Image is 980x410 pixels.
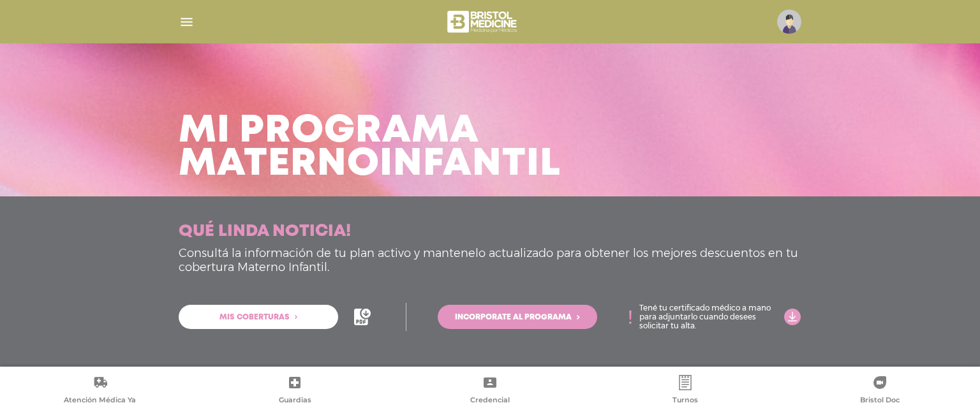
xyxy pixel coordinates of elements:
a: Guardias [198,375,393,407]
p: Consultá la información de tu plan activo y mantenelo actualizado para obtener los mejores descue... [179,247,801,274]
img: Cober_menu-lines-white.svg [179,14,195,30]
span: Incorporate al programa [455,314,572,321]
h3: Mi Programa Materno Infantil [179,115,561,181]
span: Turnos [672,395,698,407]
span: Bristol Doc [860,395,900,407]
a: Credencial [392,375,588,407]
a: Mis coberturas [179,305,338,329]
a: Turnos [588,375,783,407]
span: Guardias [279,395,311,407]
a: Atención Médica Ya [3,375,198,407]
h3: Qué linda noticia! [179,222,351,242]
a: Bristol Doc [782,375,977,407]
p: Tené tu certificado médico a mano para adjuntarlo cuando desees solicitar tu alta. [639,304,776,330]
img: profile-placeholder.svg [777,10,801,34]
span: Credencial [470,395,510,407]
span: Mis coberturas [219,314,290,321]
img: bristol-medicine-blanco.png [445,6,521,37]
span: Atención Médica Ya [64,395,136,407]
a: Incorporate al programa [438,305,597,329]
